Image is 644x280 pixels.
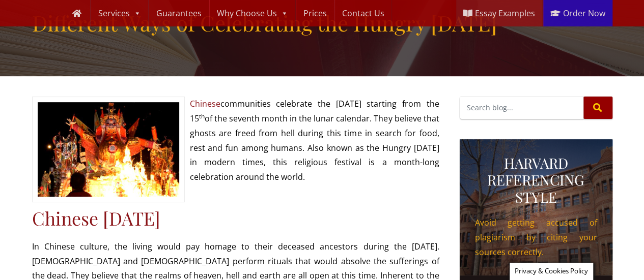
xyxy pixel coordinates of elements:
img: Different Ways of Celebrating the Hungry Ghost Festival [32,97,185,202]
h1: Different Ways of Celebrating the Hungry [DATE] [32,10,612,36]
span: Privacy & Cookies Policy [515,266,588,275]
p: Avoid getting accused of plagiarism by citing your sources correctly. [475,215,597,259]
input: Search blog... [460,97,583,118]
h3: HARVARD REFERENCING STYLE [475,154,597,206]
sup: th [199,112,205,120]
p: communities celebrate the [DATE] starting from the 15 of the seventh month in the lunar calendar.... [32,97,439,184]
h2: Chinese [DATE] [32,207,439,229]
a: Chinese [190,98,220,109]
